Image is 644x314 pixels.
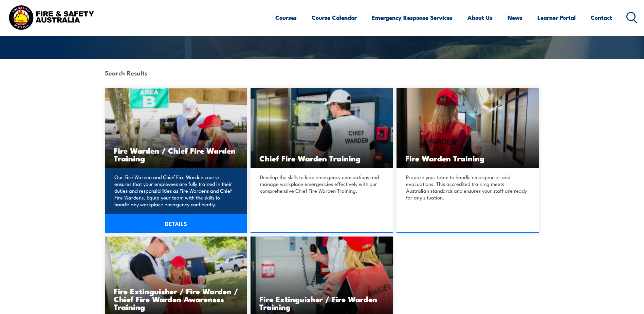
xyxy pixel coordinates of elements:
a: Contact [591,8,612,27]
a: Courses [275,8,297,27]
strong: Search Results [105,68,147,77]
a: Learner Portal [537,8,576,27]
a: About Us [467,8,493,27]
h3: Fire Warden / Chief Fire Warden Training [114,146,239,162]
h3: Fire Warden Training [405,154,530,162]
a: Emergency Response Services [372,8,453,27]
a: Fire Warden / Chief Fire Warden Training [105,88,247,168]
p: Prepare your team to handle emergencies and evacuations. This accredited training meets Australia... [406,174,528,201]
a: News [508,8,522,27]
a: Course Calendar [312,8,357,27]
p: Our Fire Warden and Chief Fire Warden course ensures that your employees are fully trained in the... [114,174,236,208]
h3: Fire Extinguisher / Fire Warden / Chief Fire Warden Awareness Training [114,287,239,311]
img: Chief Fire Warden Training [251,88,393,168]
img: Fire Warden Training [397,88,539,168]
h3: Fire Extinguisher / Fire Warden Training [259,295,384,311]
a: DETAILS [105,214,247,233]
img: Fire Warden and Chief Fire Warden Training [105,88,247,168]
h3: Chief Fire Warden Training [259,154,384,162]
p: Develop the skills to lead emergency evacuations and manage workplace emergencies effectively wit... [260,174,382,194]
